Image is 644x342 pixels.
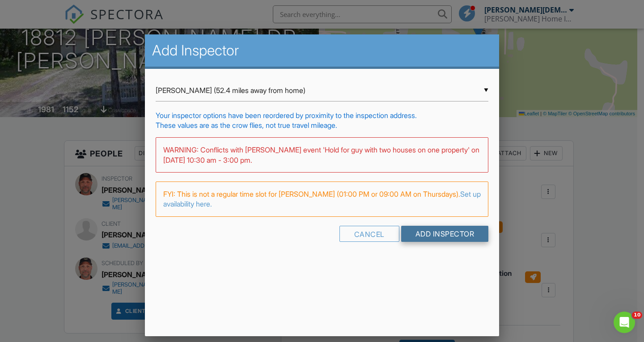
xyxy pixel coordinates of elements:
a: Set up availability here. [163,190,481,208]
div: Your inspector options have been reordered by proximity to the inspection address. [156,110,488,120]
div: WARNING: Conflicts with [PERSON_NAME] event 'Hold for guy with two houses on one property' on [DA... [156,137,488,173]
div: FYI: This is not a regular time slot for [PERSON_NAME] (01:00 PM or 09:00 AM on Thursdays). [156,182,488,217]
div: Cancel [339,226,399,242]
div: These values are as the crow flies, not true travel mileage. [156,120,488,130]
input: Add Inspector [401,226,489,242]
iframe: Intercom live chat [614,312,635,333]
span: 10 [632,312,642,319]
h2: Add Inspector [152,42,492,59]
